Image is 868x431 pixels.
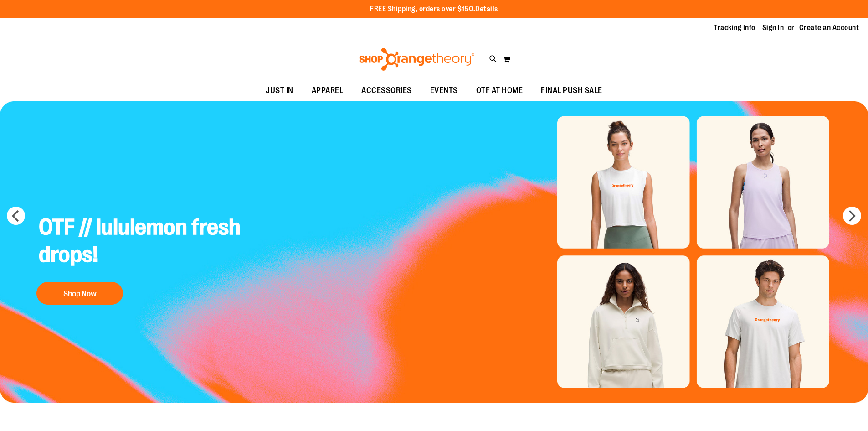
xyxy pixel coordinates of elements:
img: Shop Orangetheory [358,48,476,71]
span: EVENTS [430,80,458,101]
a: Details [475,5,498,13]
a: Sign In [762,23,784,33]
p: FREE Shipping, orders over $150. [370,4,498,15]
span: FINAL PUSH SALE [541,80,602,101]
a: Tracking Info [714,23,755,33]
span: OTF AT HOME [476,80,523,101]
span: ACCESSORIES [361,80,412,101]
a: OTF // lululemon fresh drops! Shop Now [32,207,248,309]
span: JUST IN [266,80,293,101]
button: next [843,207,861,225]
h2: OTF // lululemon fresh drops! [32,207,248,277]
a: Create an Account [799,23,859,33]
button: prev [7,207,25,225]
span: APPAREL [312,80,344,101]
button: Shop Now [36,282,123,305]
